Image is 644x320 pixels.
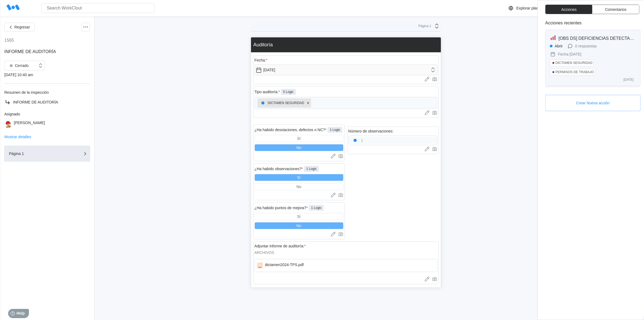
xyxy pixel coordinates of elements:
[255,128,327,132] div: ¿Ha habido desviaciones, defectos o NC?
[4,38,14,43] div: 1565
[309,205,324,211] div: 1 Logic
[576,101,610,105] span: Crear Nueva acción
[516,6,546,10] div: Explorar plantillas
[297,136,300,141] div: Sí
[296,146,301,150] div: No
[592,5,639,14] button: Comentarios
[4,99,90,105] a: INFORME DE AUDITORÍA
[545,30,640,86] a: [OBS DS] DEFICIENCIAS DETECTADAS EN PERMISOS DE TRABAJOAbrir0 respuestasFecha [DATE]DICTAMEN SEGU...
[545,21,640,25] div: Acciones recientes
[558,52,582,56] div: Fecha [DATE]
[304,166,319,172] div: 1 Logic
[546,5,592,14] button: Acciones
[328,127,342,133] div: 1 Logic
[4,121,12,128] img: Sinttulo.jpg
[255,244,306,248] div: Adjuntar informe de auditoría:
[14,25,30,29] span: Regresar
[281,89,296,95] div: 5 Logic
[348,129,394,133] div: Número de observaciones:
[255,167,303,171] div: ¿Ha habido observaciones?
[41,3,155,13] input: Search WorkClout
[296,224,301,228] div: No
[555,44,563,48] div: Abrir
[4,73,90,77] div: [DATE] 10:40 am
[4,112,90,116] div: Asignado
[575,44,597,48] div: 0 respuestas
[605,8,626,11] span: Comentarios
[4,146,90,161] button: Página 1
[4,135,31,139] button: Mostrar detalles
[255,250,437,255] div: Archivos
[297,214,300,219] div: Sí
[14,121,45,128] div: [PERSON_NAME]
[418,24,431,28] div: Página 1
[255,64,437,75] input: Seleccionar fecha
[545,95,640,111] button: Crear Nueva acción
[255,206,308,210] div: ¿Ha habido puntos de mejora?
[265,263,304,269] div: dictamen2024-TPS.pdf
[297,175,300,180] div: Sí
[7,62,29,69] div: Cerrado
[13,100,58,104] span: INFORME DE AUDITORÍA
[296,185,301,189] div: No
[556,70,594,74] div: PERMISOS DE TRABAJO
[253,42,273,48] div: Auditoría
[4,49,56,54] span: INFORME DE AUDITORÍA
[508,5,564,11] a: Explorar plantillas
[556,61,592,65] div: DICTAMEN SEGURIDAD
[255,58,267,62] div: Fecha:
[9,152,63,156] div: Página 1
[255,90,280,94] div: Tipo auditoría:
[4,23,35,31] button: Regresar
[4,90,90,95] div: Resumen de la inspección
[623,78,634,82] div: [DATE]
[561,8,577,11] span: Acciones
